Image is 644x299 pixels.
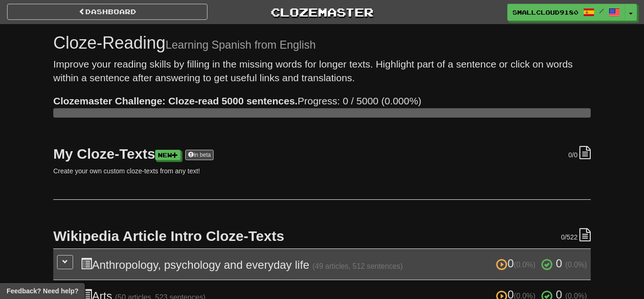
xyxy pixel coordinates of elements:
strong: Clozemaster Challenge: Cloze-read 5000 sentences. [53,95,297,106]
h2: My Cloze-Texts [53,146,591,162]
span: 0 [496,257,538,270]
a: Dashboard [7,4,207,20]
h3: Anthropology, psychology and everyday life [81,257,587,271]
span: SmallCloud9180 [512,8,578,17]
small: (0.0%) [565,261,587,269]
a: New [155,150,181,160]
div: /0 [569,146,591,160]
a: Clozemaster [222,4,422,20]
span: Open feedback widget [7,286,78,296]
h1: Cloze-Reading [53,34,591,52]
a: in beta [185,150,214,160]
span: 0 [569,151,572,159]
div: /522 [561,228,591,242]
small: (0.0%) [514,261,536,269]
h2: Wikipedia Article Intro Cloze-Texts [53,228,591,244]
span: / [599,8,604,14]
a: SmallCloud9180 / [507,4,625,21]
p: Create your own custom cloze-texts from any text! [53,166,591,176]
p: Improve your reading skills by filling in the missing words for longer texts. Highlight part of a... [53,57,591,85]
span: 0 [561,233,565,241]
span: Progress: 0 / 5000 (0.000%) [53,95,421,106]
span: 0 [556,257,562,270]
small: Learning Spanish from English [165,39,316,51]
small: (49 articles, 512 sentences) [313,262,403,270]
